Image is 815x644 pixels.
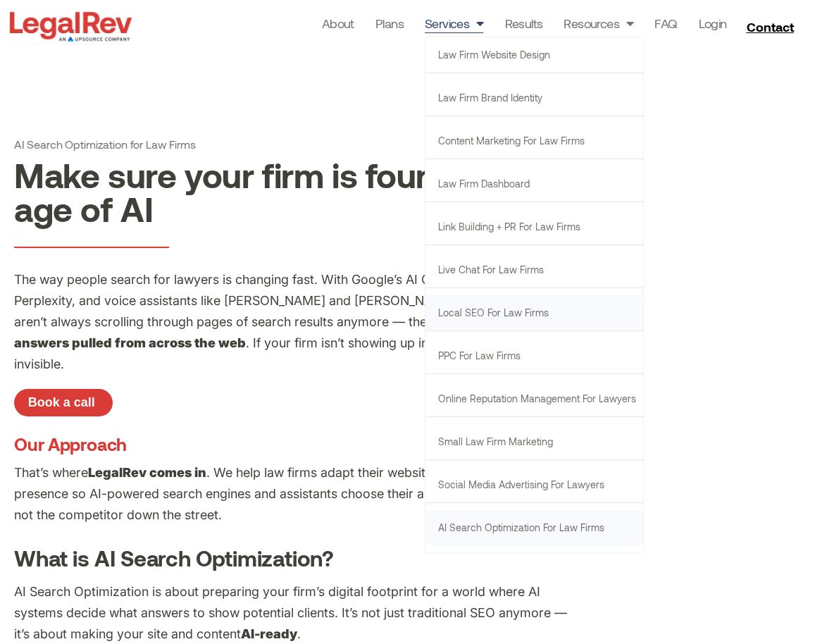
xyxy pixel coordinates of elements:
[425,510,643,545] a: AI Search Optimization for Law Firms
[654,13,677,33] a: FAQ
[740,16,802,38] a: Contact
[14,272,554,329] span: The way people search for lawyers is changing fast. With Google’s AI Overviews, ChatGPT, Perplexi...
[504,13,542,33] a: Results
[425,424,643,459] a: Small Law Firm Marketing
[241,626,297,641] b: AI-ready
[14,545,334,571] b: What is AI Search Optimization?
[14,137,578,151] h1: AI Search Optimization for Law Firms
[425,252,643,287] a: Live Chat for Law Firms
[425,209,643,244] a: Link Building + PR for Law Firms
[14,314,538,350] b: instant answers pulled from across the web
[746,20,793,33] span: Contact
[28,396,95,409] span: Book a call
[425,37,643,73] a: Law Firm Website Design
[425,295,643,330] a: Local SEO for Law Firms
[14,158,578,225] h2: Make sure your firm is found in the age of AI
[425,123,643,159] a: Content Marketing for Law Firms
[375,13,404,33] a: Plans
[14,465,88,480] span: That’s where
[425,467,643,502] a: Social Media Advertising for Lawyers
[425,37,644,553] ul: Services
[322,13,727,40] nav: Menu
[88,465,206,480] b: LegalRev comes in
[14,423,578,455] h3: Our Approach
[425,80,643,116] a: Law Firm Brand Identity
[425,338,643,373] a: PPC for Law Firms
[564,13,633,33] a: Resources
[425,13,484,33] a: Services
[14,335,560,371] span: . If your firm isn’t showing up in those answers, you’re invisible.
[698,13,726,33] a: Login
[14,465,557,501] span: . We help law firms adapt their websites, content, and online presence so AI-powered search engin...
[425,166,643,202] a: Law Firm Dashboard
[297,626,301,641] span: .
[322,13,354,33] a: About
[14,486,564,522] span: firm — not the competitor down the street.
[14,584,567,641] span: AI Search Optimization is about preparing your firm’s digital footprint for a world where AI syst...
[14,389,113,417] a: Book a call
[425,381,643,416] a: Online Reputation Management for Lawyers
